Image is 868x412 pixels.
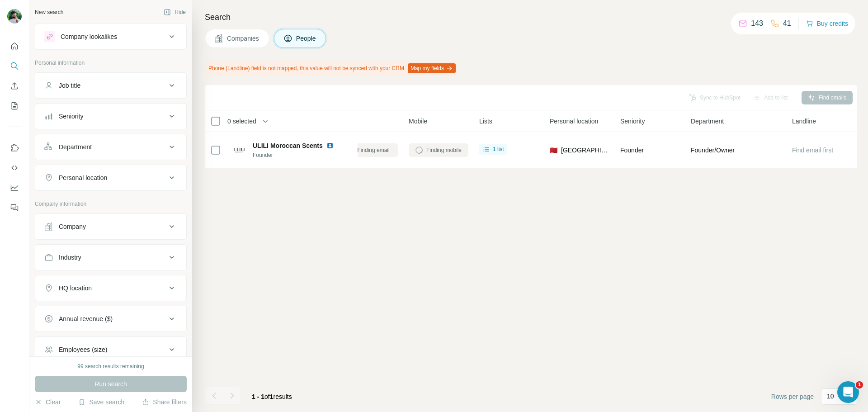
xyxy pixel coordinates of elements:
[691,146,735,155] span: Founder/Owner
[227,117,256,126] span: 0 selected
[7,180,22,196] button: Dashboard
[7,9,22,24] img: Avatar
[35,398,61,407] button: Clear
[35,8,63,16] div: New search
[409,117,427,126] span: Mobile
[550,117,598,126] span: Personal location
[550,146,557,155] span: 🇲🇦
[232,143,246,157] img: Avatar
[783,18,791,29] p: 41
[7,160,22,176] button: Use Surfe API
[35,105,186,127] button: Seniority
[837,381,859,403] iframe: Intercom live chat
[142,398,187,407] button: Share filters
[253,151,344,159] span: Founder
[326,142,334,149] img: LinkedIn logo
[35,167,186,189] button: Personal location
[59,253,81,262] div: Industry
[205,61,458,76] div: Phone (Landline) field is not mapped, this value will not be synced with your CRM
[252,393,264,400] span: 1 - 1
[771,392,814,401] span: Rows per page
[691,117,724,126] span: Department
[227,34,260,43] span: Companies
[806,17,848,30] button: Buy credits
[561,146,609,155] span: [GEOGRAPHIC_DATA]
[7,199,22,216] button: Feedback
[59,314,113,323] div: Annual revenue ($)
[61,32,117,41] div: Company lookalikes
[7,58,22,74] button: Search
[620,147,644,154] span: Founder
[479,117,492,126] span: Lists
[35,26,186,47] button: Company lookalikes
[35,216,186,237] button: Company
[78,398,124,407] button: Save search
[751,18,763,29] p: 143
[252,393,292,400] span: results
[7,38,22,54] button: Quick start
[59,81,80,90] div: Job title
[35,339,186,360] button: Employees (size)
[59,284,92,293] div: HQ location
[35,59,187,67] p: Personal information
[157,5,192,19] button: Hide
[792,117,816,126] span: Landline
[792,147,833,154] span: Find email first
[7,98,22,114] button: My lists
[35,200,187,208] p: Company information
[296,34,317,43] span: People
[35,246,186,268] button: Industry
[59,142,92,152] div: Department
[408,63,456,73] button: Map my fields
[7,78,22,94] button: Enrich CSV
[264,393,270,400] span: of
[59,112,83,121] div: Seniority
[35,75,186,96] button: Job title
[7,140,22,156] button: Use Surfe on LinkedIn
[270,393,274,400] span: 1
[856,381,863,388] span: 1
[620,117,645,126] span: Seniority
[35,277,186,299] button: HQ location
[493,145,504,153] span: 1 list
[77,362,144,370] div: 99 search results remaining
[59,345,107,354] div: Employees (size)
[35,136,186,158] button: Department
[59,222,86,231] div: Company
[253,142,323,149] span: ULILI Moroccan Scents
[59,173,107,182] div: Personal location
[35,308,186,330] button: Annual revenue ($)
[205,11,857,24] h4: Search
[827,392,834,401] p: 10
